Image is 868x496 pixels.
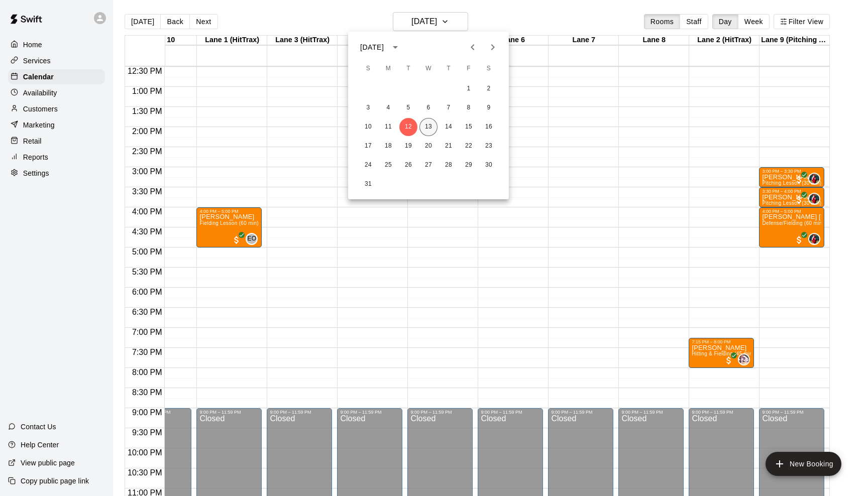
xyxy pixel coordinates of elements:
[460,137,478,155] button: 22
[440,118,458,136] button: 14
[419,156,438,174] button: 27
[360,42,384,53] div: [DATE]
[359,137,377,155] button: 17
[399,156,417,174] button: 26
[379,118,397,136] button: 11
[463,37,483,57] button: Previous month
[480,80,498,98] button: 2
[480,156,498,174] button: 30
[460,80,478,98] button: 1
[460,59,478,79] span: Friday
[379,99,397,117] button: 4
[419,137,438,155] button: 20
[399,59,417,79] span: Tuesday
[399,118,417,136] button: 12
[440,99,458,117] button: 7
[440,156,458,174] button: 28
[419,99,438,117] button: 6
[440,59,458,79] span: Thursday
[379,59,397,79] span: Monday
[480,99,498,117] button: 9
[399,137,417,155] button: 19
[359,156,377,174] button: 24
[480,137,498,155] button: 23
[419,118,438,136] button: 13
[387,39,404,56] button: calendar view is open, switch to year view
[419,59,438,79] span: Wednesday
[379,156,397,174] button: 25
[480,59,498,79] span: Saturday
[359,59,377,79] span: Sunday
[480,118,498,136] button: 16
[359,175,377,193] button: 31
[460,118,478,136] button: 15
[483,37,503,57] button: Next month
[460,156,478,174] button: 29
[399,99,417,117] button: 5
[440,137,458,155] button: 21
[359,118,377,136] button: 10
[379,137,397,155] button: 18
[359,99,377,117] button: 3
[460,99,478,117] button: 8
